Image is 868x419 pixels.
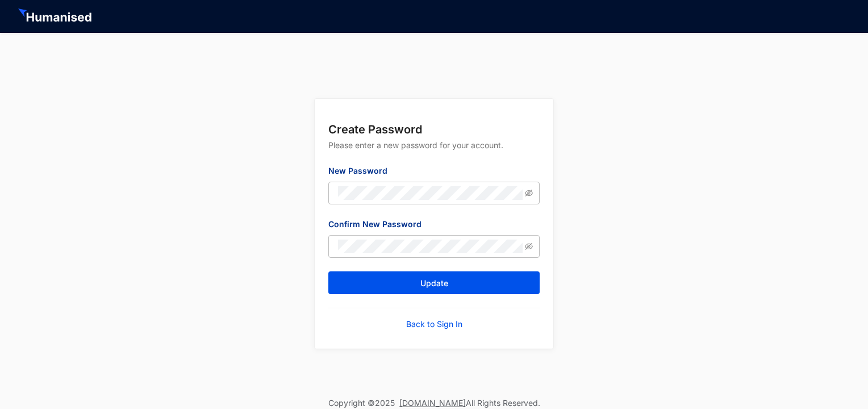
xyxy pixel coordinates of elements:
label: New Password [328,165,395,177]
p: Copyright © 2025 All Rights Reserved. [328,397,540,409]
p: Please enter a new password for your account. [328,137,540,165]
input: New Password [338,186,523,200]
img: HeaderHumanisedNameIcon.51e74e20af0cdc04d39a069d6394d6d9.svg [18,9,94,24]
a: Back to Sign In [406,319,462,330]
input: Confirm New Password [338,240,523,253]
label: Confirm New Password [328,218,429,231]
span: Update [420,278,448,289]
span: eye-invisible [525,242,533,250]
button: Update [328,271,540,294]
span: eye-invisible [525,189,533,197]
p: Create Password [328,121,540,137]
a: [DOMAIN_NAME] [399,398,466,408]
